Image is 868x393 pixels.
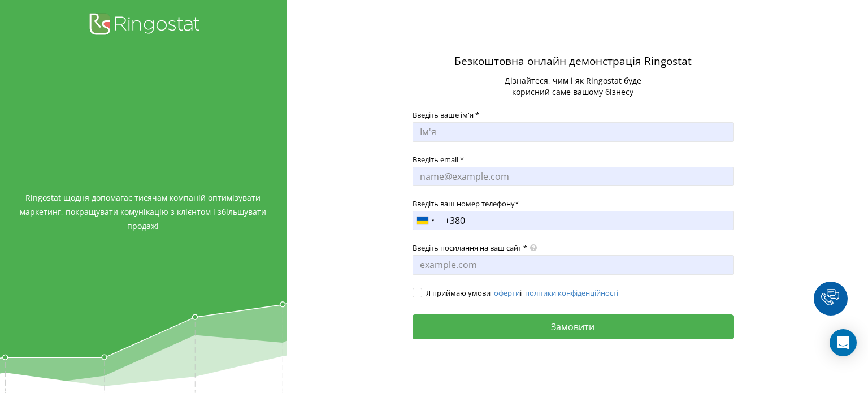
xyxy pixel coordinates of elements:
[551,321,594,333] span: Замовити
[494,288,520,298] a: оферти
[413,255,734,275] input: example.com
[525,288,618,298] a: політики конфіденційності
[454,54,692,68] span: Безкоштовна онлайн демонстрація Ringostat
[413,110,474,120] span: Введіть ваше ім'я
[426,288,491,298] span: Я приймаю умови
[413,211,439,230] div: Ukraine (Україна): +380
[413,243,522,253] span: Введіть посилання на ваш сайт
[413,314,734,339] button: Замовити
[413,167,734,187] input: name@example.com
[413,122,734,142] input: Ім'я
[505,75,641,97] span: Дізнайтеся, чим і як Ringostat буде корисний саме вашому бізнесу
[413,154,458,165] span: Введіть email
[413,198,515,209] span: Введіть ваш номер телефону
[11,191,275,233] span: Ringostat щодня допомагає тисячам компаній оптимізувати маркетинг, покращувати комунікацію з кліє...
[520,288,522,298] span: і
[830,329,857,356] div: Open Intercom Messenger
[86,11,199,39] img: Ringostat logo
